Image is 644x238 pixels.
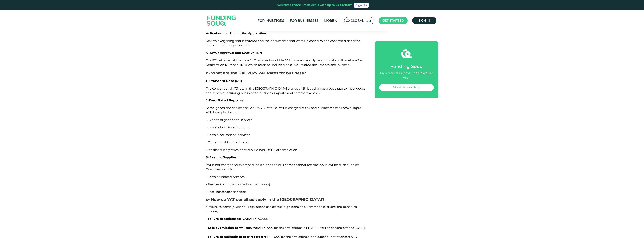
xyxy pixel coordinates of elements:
[206,87,366,95] span: The conventional VAT rate in the [GEOGRAPHIC_DATA] stands at 5% but charges a basic rate to most ...
[412,17,436,24] a: Sign in
[206,175,245,179] span: - Certain financial services.
[206,156,236,159] span: 3- Exempt Supplies
[276,3,352,7] div: Exclusive Private Credit deals with up to 23% return*
[206,141,249,144] span: - Certain healthcare services.
[206,205,357,213] span: A failure to comply with VAT regulations can attract large penalties. Common violations and penal...
[209,98,243,102] span: Zero-Rated Supplies
[354,3,369,8] a: Sign Up
[206,148,297,152] span: -The first supply of residential buildings [DATE] of completion
[206,51,262,55] span: 5- Await Approval and Receive TRN
[206,32,267,35] span: 4- Review and Submit the Application:
[206,118,253,122] span: - Exports of goods and services.
[206,217,249,221] span: - Failure to register for VAT:
[206,197,366,202] h3: e- How do VAT penalties apply in the [GEOGRAPHIC_DATA]?
[206,226,258,230] span: - Late submission of VAT returns:
[379,71,434,80] div: Earn regular income up to 26%* per year
[249,217,268,221] span: AED 20,000.
[206,70,366,76] h3: d- What are the UAE 2025 VAT Rates for business?
[257,18,285,24] a: For Investors
[346,19,350,22] img: SA Flag
[390,64,423,69] span: Funding Souq
[289,18,319,24] a: For Businesses
[203,11,240,30] img: Logo
[206,106,361,114] span: Some goods and services have a 0% VAT rate, i.e., VAT is charged at 0%, and businesses can recove...
[206,163,360,171] span: VAT is not charged for exempt supplies, and the businesses cannot reclaim input VAT for such supp...
[206,79,242,83] span: 1- Standard Rate (5%)
[382,19,404,22] span: Get started
[206,133,250,137] span: - Certain educational services.
[401,49,412,59] img: fsicon
[324,19,334,22] span: More
[206,190,247,194] span: - Local passenger transport.
[206,126,250,129] span: - International transportation.
[208,99,209,102] span: -
[206,39,361,47] span: Review everything that is entered and the documents that were uploaded. When confirmed, send the ...
[206,183,271,186] span: - Residential properties (subsequent sales).
[350,19,372,23] span: Global عربي
[418,19,430,22] span: Sign in
[379,84,434,91] a: Start investing
[206,59,363,67] span: The FTA will normally process VAT registration within 20 business days. Upon approval, you'll rec...
[206,99,208,102] span: 2
[258,226,365,230] span: AED 1,000 for the first offence; AED 2,000 for the second offence [DATE].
